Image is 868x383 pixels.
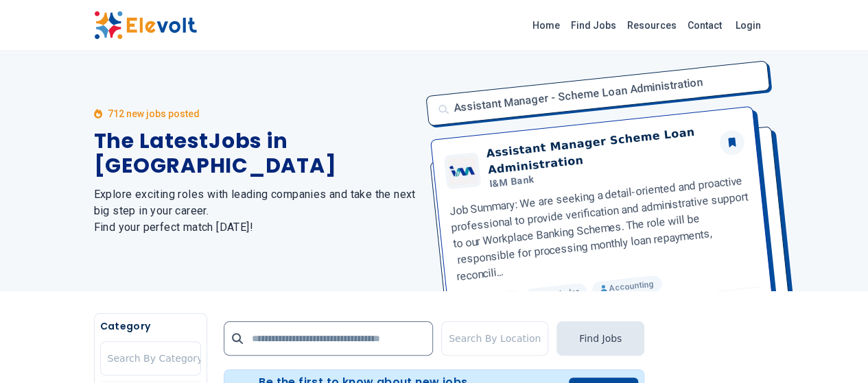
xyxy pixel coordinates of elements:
[108,107,200,121] p: 712 new jobs posted
[100,319,201,333] h5: Category
[527,14,565,36] a: Home
[556,321,644,356] button: Find Jobs
[94,11,197,40] img: Elevolt
[799,317,868,383] iframe: Chat Widget
[94,129,418,178] h1: The Latest Jobs in [GEOGRAPHIC_DATA]
[682,14,727,36] a: Contact
[727,12,769,39] a: Login
[565,14,622,36] a: Find Jobs
[622,14,682,36] a: Resources
[94,186,418,236] h2: Explore exciting roles with leading companies and take the next big step in your career. Find you...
